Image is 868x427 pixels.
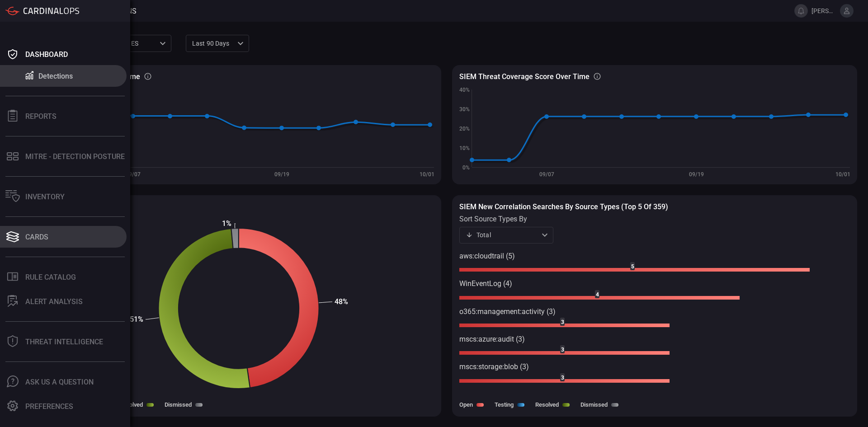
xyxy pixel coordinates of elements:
text: 51% [130,315,143,324]
p: Last 90 days [192,39,235,48]
div: ALERT ANALYSIS [25,297,83,306]
text: mscs:storage:blob (3) [459,362,529,371]
span: [PERSON_NAME].[PERSON_NAME] [811,7,836,14]
label: Resolved [535,401,559,408]
text: mscs:azure:audit (3) [459,335,525,343]
text: 3 [561,319,564,325]
text: 20% [459,126,470,132]
text: 40% [459,87,470,93]
text: 10% [459,145,470,151]
text: 30% [459,106,470,113]
text: 48% [335,297,348,306]
div: MITRE - Detection Posture [25,152,125,161]
text: o365:management:activity (3) [459,307,556,316]
text: 3 [561,375,564,381]
text: 0% [462,164,470,171]
text: 09/19 [274,171,289,178]
label: sort source types by [459,215,553,223]
div: Inventory [25,192,65,201]
text: 09/07 [539,171,554,178]
div: Threat Intelligence [25,338,103,346]
h3: SIEM New correlation searches by source types (Top 5 of 359) [459,202,850,211]
text: 3 [561,347,564,353]
div: Preferences [25,402,73,411]
text: 5 [631,263,634,270]
div: Reports [25,112,57,121]
text: 10/01 [835,171,850,178]
text: 09/07 [126,171,141,178]
label: Dismissed [580,401,608,408]
label: Testing [495,401,514,408]
label: Dismissed [165,401,192,408]
text: 10/01 [420,171,434,178]
div: Cards [25,233,48,241]
div: Dashboard [25,50,68,59]
text: 09/19 [689,171,704,178]
h3: SIEM Threat coverage score over time [459,72,590,81]
text: aws:cloudtrail (5) [459,252,515,260]
label: Resolved [119,401,143,408]
div: Total [466,230,539,239]
text: WinEventLog (4) [459,279,512,288]
label: Open [459,401,473,408]
text: 4 [596,291,599,298]
text: 1% [222,219,231,228]
div: Ask Us A Question [25,378,94,386]
div: Rule Catalog [25,273,76,282]
div: Detections [38,72,73,80]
